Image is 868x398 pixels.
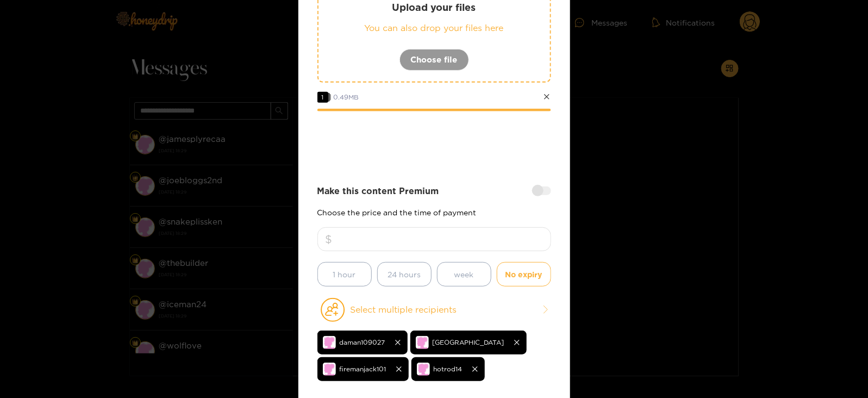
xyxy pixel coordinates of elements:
span: 1 hour [333,268,356,281]
button: Choose file [399,49,469,71]
strong: Make this content Premium [317,185,439,197]
img: no-avatar.png [323,363,336,376]
img: no-avatar.png [323,336,336,349]
p: Choose the price and the time of payment [317,208,551,216]
span: 0.49 MB [334,94,359,101]
img: no-avatar.png [417,363,430,376]
span: week [454,268,474,281]
p: Upload your files [340,1,528,14]
button: week [437,262,491,287]
span: firemanjack101 [340,363,386,375]
button: Select multiple recipients [317,297,551,322]
span: 24 hours [388,268,421,281]
span: hotrod14 [434,363,463,375]
button: 1 hour [317,262,372,287]
span: 1 [317,92,328,103]
p: You can also drop your files here [340,22,528,34]
span: [GEOGRAPHIC_DATA] [433,336,504,349]
span: daman109027 [340,336,385,349]
img: no-avatar.png [416,336,429,349]
button: 24 hours [377,262,432,287]
span: No expiry [505,268,542,281]
button: No expiry [497,262,551,287]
